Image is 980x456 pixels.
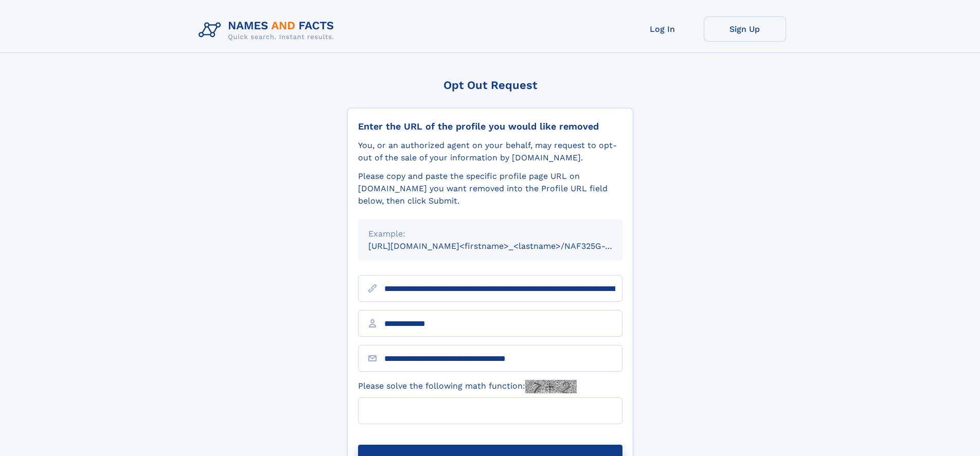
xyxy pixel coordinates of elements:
[347,79,633,92] div: Opt Out Request
[194,16,343,44] img: Logo Names and Facts
[358,139,622,164] div: You, or an authorized agent on your behalf, may request to opt-out of the sale of your informatio...
[358,170,622,207] div: Please copy and paste the specific profile page URL on [DOMAIN_NAME] you want removed into the Pr...
[368,241,642,251] small: [URL][DOMAIN_NAME]<firstname>_<lastname>/NAF325G-xxxxxxxx
[621,16,704,42] a: Log In
[368,228,612,240] div: Example:
[704,16,786,42] a: Sign Up
[358,121,622,132] div: Enter the URL of the profile you would like removed
[358,380,577,393] label: Please solve the following math function:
